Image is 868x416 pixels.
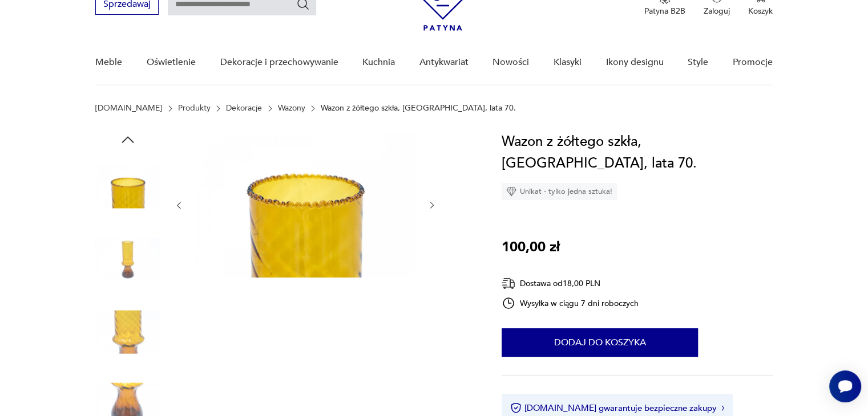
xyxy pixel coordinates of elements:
[321,104,516,113] p: Wazon z żółtego szkła, [GEOGRAPHIC_DATA], lata 70.
[502,183,617,200] div: Unikat - tylko jedna sztuka!
[95,40,122,84] a: Meble
[195,131,415,278] img: Zdjęcie produktu Wazon z żółtego szkła, Polska, lata 70.
[502,276,639,291] div: Dostawa od 18,00 PLN
[510,402,724,414] button: [DOMAIN_NAME] gwarantuje bezpieczne zakupy
[178,104,211,113] a: Produkty
[226,104,262,113] a: Dekoracje
[492,40,529,84] a: Nowości
[220,40,338,84] a: Dekoracje i przechowywanie
[506,186,516,197] img: Ikona diamentu
[419,40,469,84] a: Antykwariat
[95,227,160,292] img: Zdjęcie produktu Wazon z żółtego szkła, Polska, lata 70.
[95,154,160,219] img: Zdjęcie produktu Wazon z żółtego szkła, Polska, lata 70.
[502,328,698,357] button: Dodaj do koszyka
[95,299,160,364] img: Zdjęcie produktu Wazon z żółtego szkła, Polska, lata 70.
[147,40,196,84] a: Oświetlenie
[502,236,560,258] p: 100,00 zł
[721,405,725,411] img: Ikona strzałki w prawo
[748,6,773,17] p: Koszyk
[95,1,159,9] a: Sprzedawaj
[829,370,861,402] iframe: Smartsupp widget button
[554,40,582,84] a: Klasyki
[688,40,708,84] a: Style
[605,40,663,84] a: Ikony designu
[362,40,395,84] a: Kuchnia
[510,402,522,414] img: Ikona certyfikatu
[502,276,515,291] img: Ikona dostawy
[278,104,305,113] a: Wazony
[502,296,639,310] div: Wysyłka w ciągu 7 dni roboczych
[502,131,773,174] h1: Wazon z żółtego szkła, [GEOGRAPHIC_DATA], lata 70.
[95,104,162,113] a: [DOMAIN_NAME]
[644,6,685,17] p: Patyna B2B
[733,40,773,84] a: Promocje
[704,6,730,17] p: Zaloguj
